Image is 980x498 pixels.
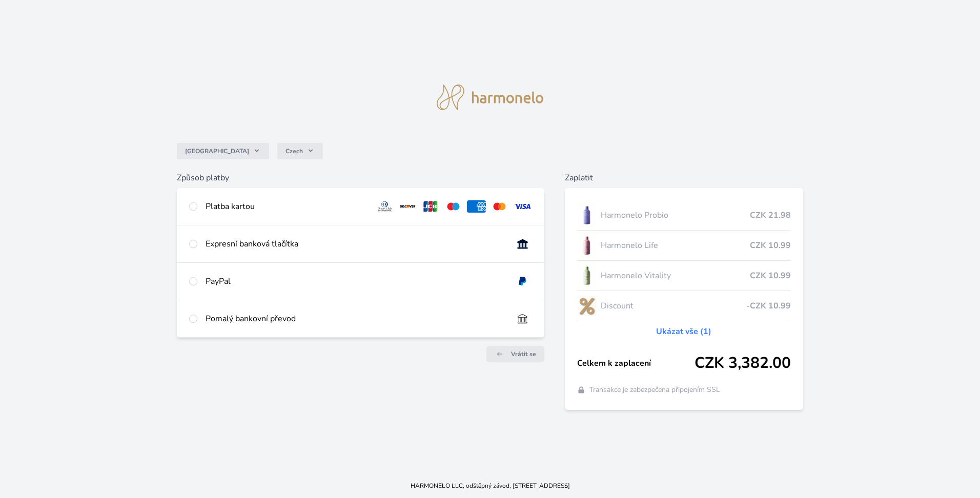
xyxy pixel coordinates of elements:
span: CZK 10.99 [750,239,791,252]
img: maestro.svg [444,200,463,213]
span: Celkem k zaplacení [577,357,695,369]
img: discover.svg [398,200,417,213]
img: CLEAN_PROBIO_se_stinem_x-lo.jpg [577,202,597,228]
img: discount-lo.png [577,293,597,319]
img: CLEAN_VITALITY_se_stinem_x-lo.jpg [577,263,597,288]
span: [GEOGRAPHIC_DATA] [185,147,249,155]
button: Czech [277,143,323,159]
span: Harmonelo Probio [601,209,750,221]
span: Transakce je zabezpečena připojením SSL [589,385,720,395]
img: paypal.svg [513,275,532,287]
img: amex.svg [467,200,486,213]
h6: Zaplatit [565,172,803,184]
img: jcb.svg [421,200,440,213]
span: Discount [601,300,746,312]
h6: Způsob platby [177,172,544,184]
img: mc.svg [490,200,509,213]
span: CZK 3,382.00 [695,354,791,372]
span: Harmonelo Vitality [601,269,750,282]
img: CLEAN_LIFE_se_stinem_x-lo.jpg [577,233,597,258]
button: [GEOGRAPHIC_DATA] [177,143,269,159]
span: CZK 21.98 [750,209,791,221]
img: visa.svg [513,200,532,213]
img: logo.svg [437,85,543,110]
img: diners.svg [375,200,394,213]
div: Platba kartou [206,200,366,213]
span: Vrátit se [511,350,536,358]
span: CZK 10.99 [750,269,791,282]
img: bankTransfer_IBAN.svg [513,313,532,325]
div: PayPal [206,275,505,287]
img: onlineBanking_CZ.svg [513,238,532,250]
a: Ukázat vše (1) [656,325,711,338]
span: Harmonelo Life [601,239,750,252]
span: Czech [285,147,303,155]
a: Vrátit se [486,346,544,362]
div: Pomalý bankovní převod [206,313,505,325]
div: Expresní banková tlačítka [206,238,505,250]
span: -CZK 10.99 [746,300,791,312]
